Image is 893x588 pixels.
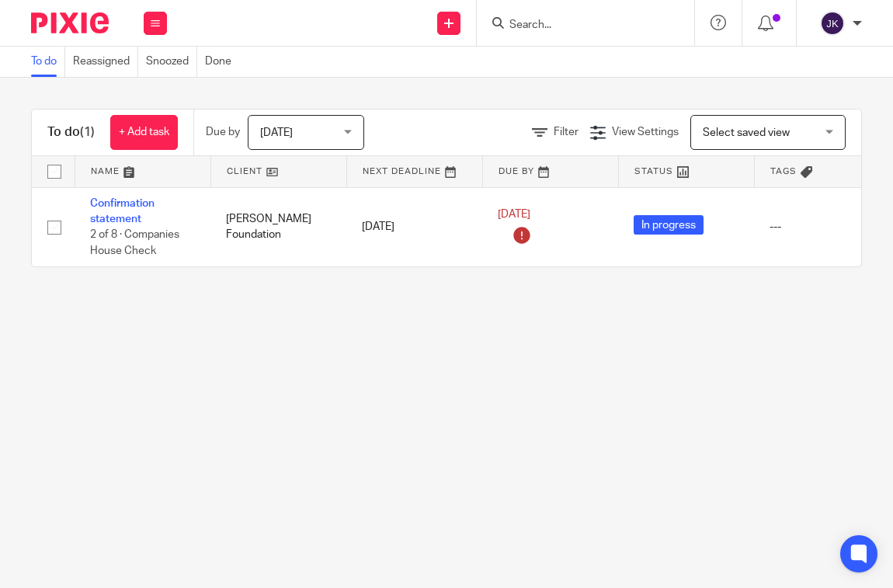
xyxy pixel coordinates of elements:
td: [DATE] [346,187,482,266]
div: --- [770,219,874,235]
span: [DATE] [260,127,293,138]
span: Select saved view [703,127,790,138]
a: + Add task [110,115,178,150]
span: In progress [634,215,704,235]
span: (1) [80,126,95,138]
a: Done [205,47,239,77]
a: Confirmation statement [90,198,155,224]
a: Reassigned [73,47,138,77]
span: 2 of 8 · Companies House Check [90,229,179,256]
img: svg%3E [820,11,845,36]
p: Due by [206,124,240,140]
input: Search [508,19,648,33]
td: [PERSON_NAME] Foundation [210,187,346,266]
span: Filter [554,127,579,137]
a: To do [31,47,65,77]
img: Pixie [31,12,109,33]
h1: To do [47,124,95,141]
span: [DATE] [498,209,530,220]
a: Snoozed [146,47,197,77]
span: View Settings [612,127,679,137]
span: Tags [770,167,797,176]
